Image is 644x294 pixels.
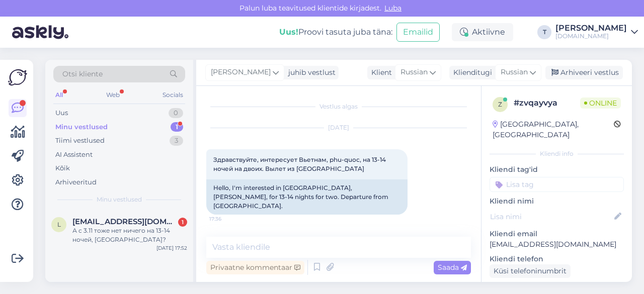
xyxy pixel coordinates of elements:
[514,97,580,109] div: # zvqayvya
[580,97,621,109] span: Online
[501,67,528,78] span: Russian
[178,218,187,227] div: 1
[209,215,247,223] span: 17:36
[537,25,551,39] div: T
[8,68,27,87] img: Askly Logo
[55,122,108,132] div: Minu vestlused
[555,32,627,40] div: [DOMAIN_NAME]
[555,24,627,32] div: [PERSON_NAME]
[55,177,97,187] div: Arhiveeritud
[55,136,105,146] div: Tiimi vestlused
[156,244,187,252] div: [DATE] 17:52
[206,179,408,215] div: Hello, I'm interested in [GEOGRAPHIC_DATA], [PERSON_NAME], for 13-14 nights for two. Departure fr...
[170,136,183,146] div: 3
[104,88,122,102] div: Web
[400,67,428,78] span: Russian
[55,108,68,118] div: Uus
[545,66,623,79] div: Arhiveeri vestlus
[490,254,624,264] p: Kliendi telefon
[97,195,142,204] span: Minu vestlused
[381,4,405,13] span: Luba
[62,69,103,79] span: Otsi kliente
[53,88,65,102] div: All
[490,239,624,250] p: [EMAIL_ADDRESS][DOMAIN_NAME]
[490,264,571,278] div: Küsi telefoninumbrit
[449,67,492,78] div: Klienditugi
[493,119,614,140] div: [GEOGRAPHIC_DATA], [GEOGRAPHIC_DATA]
[396,23,440,42] button: Emailid
[55,163,70,173] div: Kõik
[279,26,392,38] div: Proovi tasuta juba täna:
[160,88,185,102] div: Socials
[206,123,471,132] div: [DATE]
[211,67,271,78] span: [PERSON_NAME]
[490,177,624,192] input: Lisa tag
[284,67,336,78] div: juhib vestlust
[171,122,183,132] div: 1
[438,263,467,272] span: Saada
[279,27,298,37] b: Uus!
[169,108,183,118] div: 0
[452,23,513,41] div: Aktiivne
[206,261,304,274] div: Privaatne kommentaar
[57,221,61,228] span: l
[490,229,624,239] p: Kliendi email
[490,149,624,158] div: Kliendi info
[367,67,392,78] div: Klient
[498,101,502,108] span: z
[555,24,638,40] a: [PERSON_NAME][DOMAIN_NAME]
[72,226,187,244] div: А с 3.11 тоже нет ничего на 13-14 ночей, [GEOGRAPHIC_DATA]?
[213,156,387,172] span: Здравствуйте, интересует Вьетнам, phu-quoc, на 13-14 ночей на двоих. Вылет из [GEOGRAPHIC_DATA]
[490,196,624,207] p: Kliendi nimi
[55,150,93,160] div: AI Assistent
[490,164,624,175] p: Kliendi tag'id
[206,102,471,111] div: Vestlus algas
[72,217,177,226] span: lukinajekaterina@gmail.com
[490,211,612,222] input: Lisa nimi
